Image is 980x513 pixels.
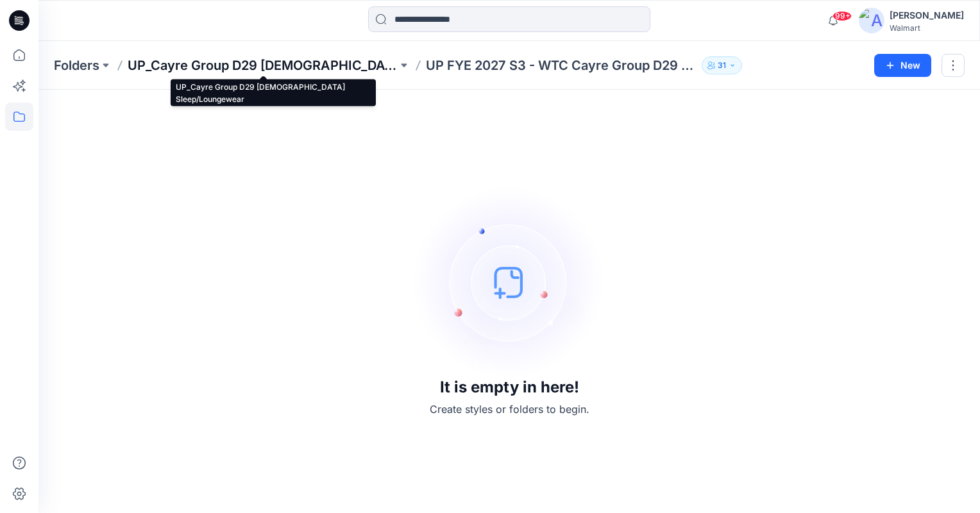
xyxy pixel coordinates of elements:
[128,56,398,74] a: UP_Cayre Group D29 [DEMOGRAPHIC_DATA] Sleep/Loungewear
[859,8,884,33] img: avatar
[832,11,852,21] span: 99+
[718,58,726,72] p: 31
[413,186,605,378] img: empty-state-image.svg
[430,401,589,417] p: Create styles or folders to begin.
[702,56,742,74] button: 31
[54,56,99,74] a: Folders
[890,23,964,33] div: Walmart
[426,56,696,74] p: UP FYE 2027 S3 - WTC Cayre Group D29 [DEMOGRAPHIC_DATA] Sleepwear
[890,8,964,23] div: [PERSON_NAME]
[440,378,579,396] h3: It is empty in here!
[874,54,931,77] button: New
